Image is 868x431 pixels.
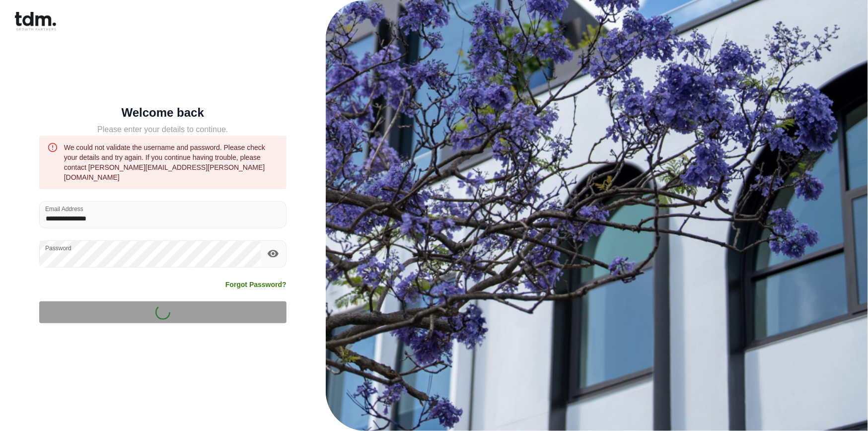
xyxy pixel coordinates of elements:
[225,280,287,289] a: Forgot Password?
[265,245,282,262] button: toggle password visibility
[39,124,287,136] h5: Please enter your details to continue.
[45,205,83,213] label: Email Address
[39,108,287,118] h5: Welcome back
[45,244,72,252] label: Password
[64,139,279,186] div: We could not validate the username and password. Please check your details and try again. If you ...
